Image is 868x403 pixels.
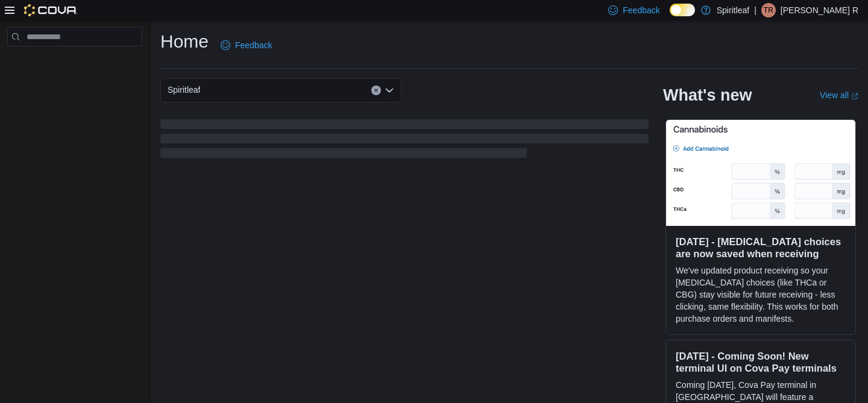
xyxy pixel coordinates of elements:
[371,86,381,95] button: Clear input
[761,3,776,17] div: Trista R
[168,83,200,97] span: Spiritleaf
[676,264,846,325] p: We've updated product receiving so your [MEDICAL_DATA] choices (like THCa or CBG) stay visible fo...
[754,3,756,17] p: |
[24,4,78,16] img: Cova
[781,3,858,17] p: [PERSON_NAME] R
[851,93,858,100] svg: External link
[7,49,142,78] nav: Complex example
[160,30,209,54] h1: Home
[623,4,659,16] span: Feedback
[820,90,858,100] a: View allExternal link
[385,86,394,95] button: Open list of options
[764,3,773,17] span: TR
[676,236,846,260] h3: [DATE] - [MEDICAL_DATA] choices are now saved when receiving
[235,39,272,51] span: Feedback
[676,350,846,374] h3: [DATE] - Coming Soon! New terminal UI on Cova Pay terminals
[717,3,749,17] p: Spiritleaf
[160,122,649,160] span: Loading
[216,33,277,57] a: Feedback
[663,86,752,105] h2: What's new
[670,4,695,16] input: Dark Mode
